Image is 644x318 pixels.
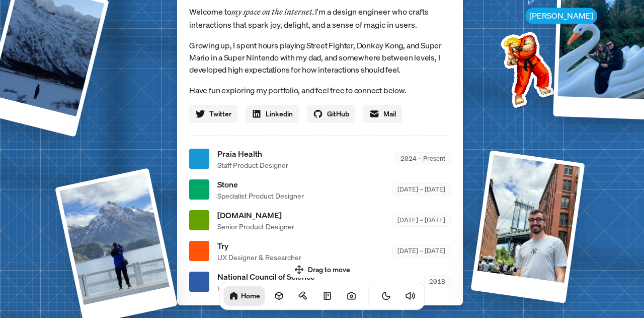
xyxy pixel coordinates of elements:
span: UX Designer & Researcher [217,252,301,263]
span: Try [217,240,301,252]
span: Stone [217,178,304,190]
span: GitHub [327,108,349,119]
em: my space on the internet. [231,7,315,17]
div: [DATE] – [DATE] [392,214,451,226]
div: [DATE] – [DATE] [392,183,451,196]
div: [DATE] – [DATE] [392,244,451,257]
div: 2018 [424,275,451,288]
p: Growing up, I spent hours playing Street Fighter, Donkey Kong, and Super Mario in a Super Nintend... [189,39,451,76]
span: Specialist Product Designer [217,190,304,201]
p: Have fun exploring my portfolio, and feel free to connect below. [189,84,451,97]
span: Welcome to I'm a design engineer who crafts interactions that spark joy, delight, and a sense of ... [189,5,451,31]
a: Home [224,286,265,306]
a: GitHub [307,105,355,123]
div: 2024 – Present [395,152,451,165]
img: Profile example [474,17,576,118]
button: Toggle Theme [376,286,396,306]
span: Mail [383,108,396,119]
h1: Home [241,291,260,300]
span: Linkedin [266,108,293,119]
span: Twitter [209,108,231,119]
span: Staff Product Designer [217,160,288,170]
a: Linkedin [246,105,299,123]
a: Mail [363,105,402,123]
a: Twitter [189,105,237,123]
span: Praia Health [217,148,288,160]
span: [DOMAIN_NAME] [217,209,294,221]
span: Senior Product Designer [217,221,294,232]
button: Toggle Audio [400,286,421,306]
